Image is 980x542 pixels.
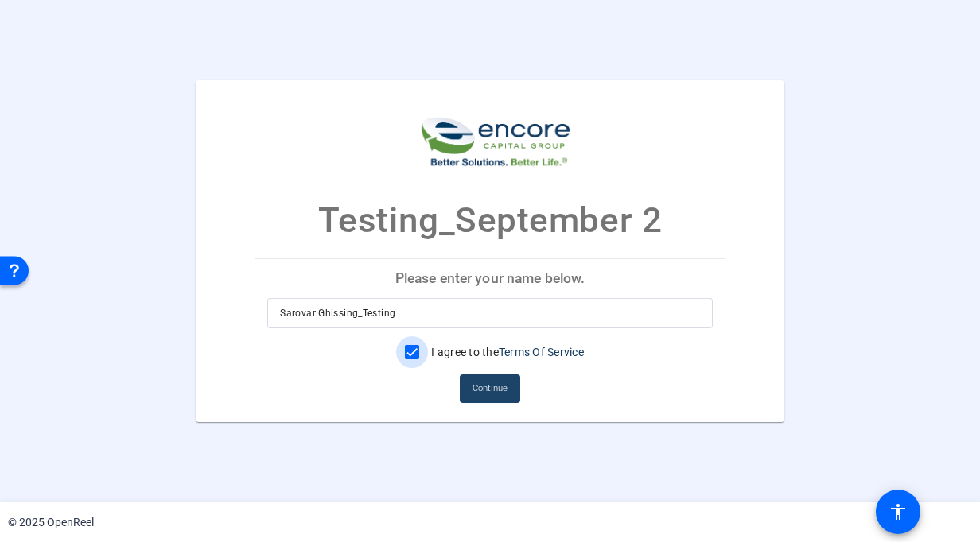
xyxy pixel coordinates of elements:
span: Continue [472,377,507,401]
p: Testing_September 2 [318,195,662,247]
div: © 2025 OpenReel [8,514,94,531]
a: Terms Of Service [499,346,584,358]
label: I agree to the [428,344,584,360]
button: Continue [460,374,520,403]
mat-icon: accessibility [889,502,908,521]
p: Please enter your name below. [255,260,725,298]
img: company-logo [410,96,570,170]
input: Enter your name [280,304,699,323]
